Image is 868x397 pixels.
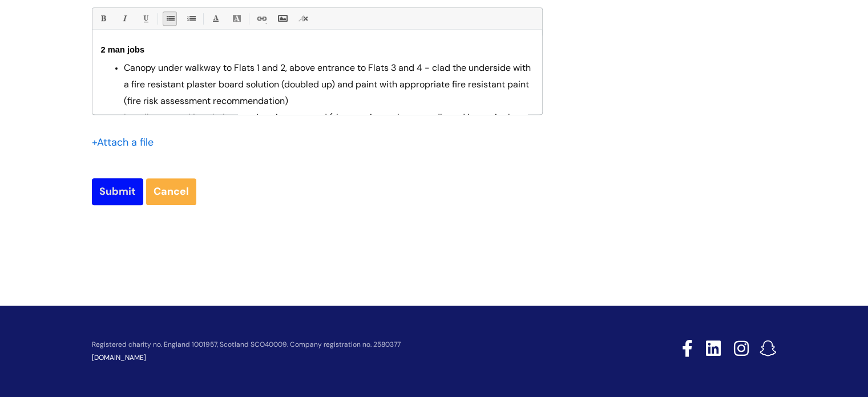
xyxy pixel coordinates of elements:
[138,11,152,26] a: Underline(Ctrl-U)
[92,135,97,149] span: +
[208,11,223,26] a: Font Color
[229,11,244,26] a: Back Color
[146,178,196,204] a: Cancel
[96,11,110,26] a: Bold (Ctrl-B)
[92,178,143,204] input: Submit
[124,62,533,107] span: Canopy under walkway to Flats 1 and 2, above entrance to Flats 3 and 4 - clad the underside with ...
[275,11,289,26] a: Insert Image...
[163,11,177,26] a: • Unordered List (Ctrl-Shift-7)
[254,11,268,26] a: Link
[296,11,310,26] a: Remove formatting (Ctrl-\)
[92,353,146,362] a: [DOMAIN_NAME]
[184,11,198,26] a: 1. Ordered List (Ctrl-Shift-8)
[101,45,145,54] span: 2 man jobs
[117,11,131,26] a: Italic (Ctrl-I)
[124,111,520,140] span: Install new smoking shelter awnings in courtyard (they are in two large cardboard boxes in the ma...
[92,341,601,348] p: Registered charity no. England 1001957, Scotland SCO40009. Company registration no. 2580377
[92,133,160,151] div: Attach a file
